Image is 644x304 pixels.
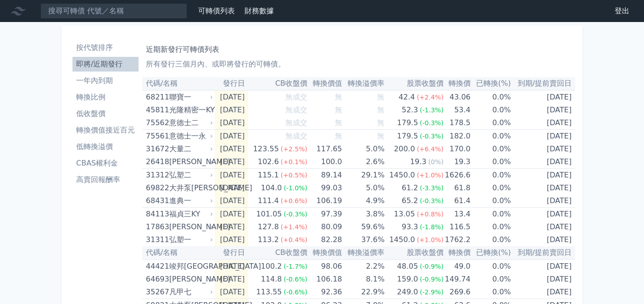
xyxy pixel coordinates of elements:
[400,182,420,194] div: 61.2
[256,155,281,168] div: 102.6
[420,288,444,296] span: (-2.9%)
[72,75,139,86] li: 一年內到期
[420,276,444,283] span: (-0.9%)
[428,158,444,166] span: (0%)
[72,42,139,53] li: 按代號排序
[215,104,249,116] td: [DATE]
[342,286,385,299] td: 22.9%
[342,169,385,182] td: 29.1%
[342,143,385,155] td: 5.0%
[307,221,342,233] td: 80.09
[444,155,471,169] td: 19.3
[169,130,211,143] div: 意德士一永
[146,130,167,143] div: 75561
[444,286,471,299] td: 269.6
[307,182,342,194] td: 99.03
[511,233,575,246] td: [DATE]
[281,223,307,231] span: (+1.4%)
[420,197,444,205] span: (-0.3%)
[471,208,511,221] td: 0.0%
[72,57,139,72] a: 即將/近期發行
[244,6,274,15] a: 財務數據
[511,208,575,221] td: [DATE]
[471,194,511,208] td: 0.0%
[471,286,511,299] td: 0.0%
[215,273,249,286] td: [DATE]
[256,194,281,207] div: 111.4
[146,169,167,182] div: 31312
[146,104,167,116] div: 45811
[335,132,342,140] span: 無
[146,143,167,155] div: 31672
[511,90,575,104] td: [DATE]
[511,221,575,233] td: [DATE]
[420,119,444,127] span: (-0.3%)
[198,6,235,15] a: 可轉債列表
[388,169,417,182] div: 1450.0
[377,132,384,140] span: 無
[420,133,444,140] span: (-0.3%)
[607,4,637,18] a: 登出
[72,172,139,187] a: 高賣回報酬率
[283,210,307,218] span: (-0.3%)
[215,169,249,182] td: [DATE]
[142,246,215,260] th: 代碼/名稱
[444,77,471,90] th: 轉換價
[342,246,385,260] th: 轉換溢價率
[72,139,139,154] a: 低轉換溢價
[417,145,444,153] span: (+6.4%)
[169,273,211,286] div: [PERSON_NAME]
[215,182,249,194] td: [DATE]
[377,93,384,101] span: 無
[146,233,167,246] div: 31311
[444,116,471,130] td: 178.5
[169,286,211,298] div: 凡甲七
[377,118,384,127] span: 無
[342,77,385,90] th: 轉換溢價率
[395,130,420,143] div: 179.5
[169,260,211,273] div: 竣邦[GEOGRAPHIC_DATA]
[72,106,139,121] a: 低收盤價
[307,77,342,90] th: 轉換價值
[259,273,284,286] div: 114.8
[511,169,575,182] td: [DATE]
[215,143,249,155] td: [DATE]
[72,156,139,171] a: CBAS權利金
[169,116,211,129] div: 意德士二
[307,169,342,182] td: 89.14
[471,143,511,155] td: 0.0%
[392,143,417,155] div: 200.0
[417,171,444,179] span: (+1.0%)
[72,59,139,70] li: 即將/近期發行
[169,194,211,207] div: 進典一
[215,155,249,169] td: [DATE]
[471,155,511,169] td: 0.0%
[511,246,575,260] th: 到期/提前賣回日
[444,104,471,116] td: 53.4
[251,143,281,155] div: 123.55
[511,273,575,286] td: [DATE]
[511,116,575,130] td: [DATE]
[408,155,428,168] div: 19.3
[342,233,385,246] td: 37.6%
[444,194,471,208] td: 61.4
[377,105,384,114] span: 無
[254,286,283,298] div: 113.55
[444,273,471,286] td: 149.74
[146,221,167,233] div: 17863
[471,90,511,104] td: 0.0%
[342,208,385,221] td: 3.8%
[471,273,511,286] td: 0.0%
[281,171,307,179] span: (+0.5%)
[342,273,385,286] td: 8.1%
[72,158,139,169] li: CBAS權利金
[254,208,283,221] div: 101.05
[420,263,444,270] span: (-0.9%)
[307,233,342,246] td: 82.28
[259,182,284,194] div: 104.0
[444,260,471,273] td: 49.0
[285,93,307,101] span: 無成交
[444,182,471,194] td: 61.8
[444,143,471,155] td: 170.0
[397,91,417,104] div: 42.4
